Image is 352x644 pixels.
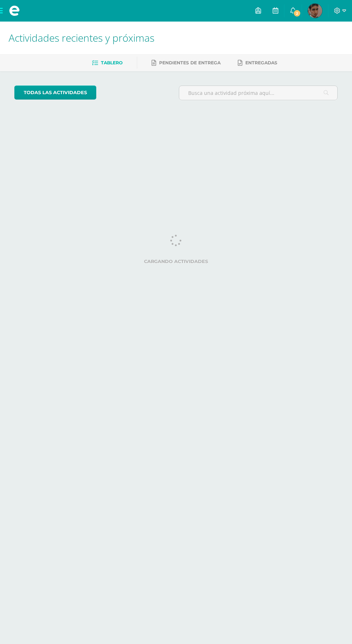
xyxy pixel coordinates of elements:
[293,9,301,17] span: 2
[179,86,337,100] input: Busca una actividad próxima aquí...
[92,57,122,69] a: Tablero
[245,60,277,65] span: Entregadas
[159,60,221,65] span: Pendientes de entrega
[101,60,122,65] span: Tablero
[9,31,154,45] span: Actividades recientes y próximas
[152,57,221,69] a: Pendientes de entrega
[14,86,96,100] a: todas las Actividades
[308,4,322,18] img: 9f0756336bf76ef3afc8cadeb96d1fce.png
[238,57,277,69] a: Entregadas
[14,259,338,264] label: Cargando actividades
